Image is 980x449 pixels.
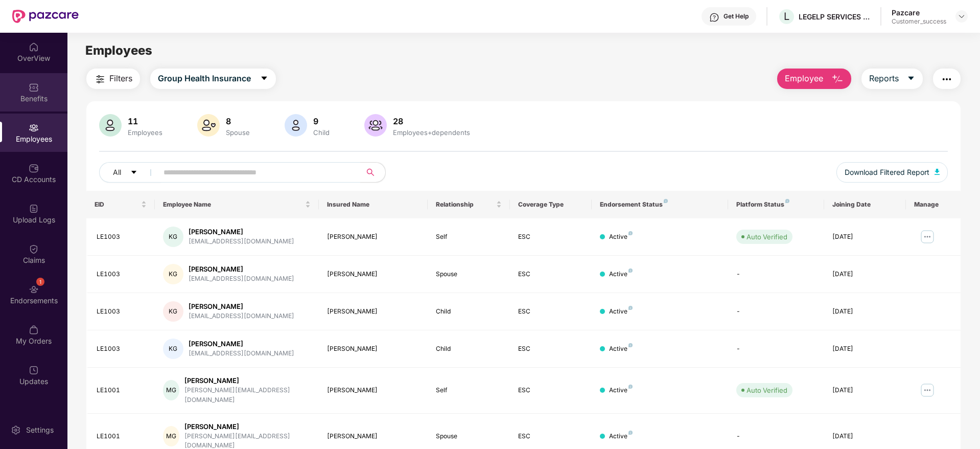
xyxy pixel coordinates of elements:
[163,380,179,400] div: MG
[23,425,57,435] div: Settings
[784,10,789,23] span: L
[189,302,294,311] div: [PERSON_NAME]
[86,191,155,218] th: EID
[628,431,633,435] img: svg+xml;base64,PHN2ZyB4bWxucz0iaHR0cDovL3d3dy53My5vcmcvMjAwMC9zdmciIHdpZHRoPSI4IiBoZWlnaHQ9IjgiIH...
[824,191,906,218] th: Joining Date
[832,307,898,317] div: [DATE]
[436,200,494,209] span: Relationship
[163,426,179,446] div: MG
[892,17,946,26] div: Customer_success
[163,200,303,209] span: Employee Name
[189,237,294,246] div: [EMAIL_ADDRESS][DOMAIN_NAME]
[184,386,311,405] div: [PERSON_NAME][EMAIL_ADDRESS][DOMAIN_NAME]
[845,167,929,178] span: Download Filtered Report
[97,432,147,441] div: LE1001
[436,386,501,395] div: Self
[609,432,633,441] div: Active
[29,365,39,375] img: svg+xml;base64,PHN2ZyBpZD0iVXBkYXRlZCIgeG1sbnM9Imh0dHA6Ly93d3cudzMub3JnLzIwMDAvc3ZnIiB3aWR0aD0iMj...
[391,116,472,126] div: 28
[832,432,898,441] div: [DATE]
[155,191,319,218] th: Employee Name
[189,311,294,321] div: [EMAIL_ADDRESS][DOMAIN_NAME]
[600,200,720,209] div: Endorsement Status
[224,116,252,126] div: 8
[436,307,501,317] div: Child
[609,307,633,317] div: Active
[518,386,584,395] div: ESC
[628,231,633,235] img: svg+xml;base64,PHN2ZyB4bWxucz0iaHR0cDovL3d3dy53My5vcmcvMjAwMC9zdmciIHdpZHRoPSI4IiBoZWlnaHQ9IjgiIH...
[29,204,39,214] img: svg+xml;base64,PHN2ZyBpZD0iVXBsb2FkX0xvZ3MiIGRhdGEtbmFtZT0iVXBsb2FkIExvZ3MiIHhtbG5zPSJodHRwOi8vd3...
[832,344,898,354] div: [DATE]
[224,128,252,137] div: Spouse
[664,199,668,203] img: svg+xml;base64,PHN2ZyB4bWxucz0iaHR0cDovL3d3dy53My5vcmcvMjAwMC9zdmciIHdpZHRoPSI4IiBoZWlnaHQ9IjgiIH...
[97,232,147,242] div: LE1003
[832,270,898,279] div: [DATE]
[126,116,165,126] div: 11
[709,12,719,23] img: svg+xml;base64,PHN2ZyBpZD0iSGVscC0zMngzMiIgeG1sbnM9Imh0dHA6Ly93d3cudzMub3JnLzIwMDAvc3ZnIiB3aWR0aD...
[436,344,501,354] div: Child
[126,128,165,137] div: Employees
[628,385,633,389] img: svg+xml;base64,PHN2ZyB4bWxucz0iaHR0cDovL3d3dy53My5vcmcvMjAwMC9zdmciIHdpZHRoPSI4IiBoZWlnaHQ9IjgiIH...
[189,274,294,284] div: [EMAIL_ADDRESS][DOMAIN_NAME]
[97,307,147,317] div: LE1003
[12,10,79,23] img: New Pazcare Logo
[163,301,183,322] div: KG
[29,284,39,295] img: svg+xml;base64,PHN2ZyBpZD0iRW5kb3JzZW1lbnRzIiB4bWxucz0iaHR0cDovL3d3dy53My5vcmcvMjAwMC9zdmciIHdpZH...
[285,114,307,137] img: svg+xml;base64,PHN2ZyB4bWxucz0iaHR0cDovL3d3dy53My5vcmcvMjAwMC9zdmciIHhtbG5zOnhsaW5rPSJodHRwOi8vd3...
[518,307,584,317] div: ESC
[99,162,161,183] button: Allcaret-down
[327,270,420,279] div: [PERSON_NAME]
[628,306,633,310] img: svg+xml;base64,PHN2ZyB4bWxucz0iaHR0cDovL3d3dy53My5vcmcvMjAwMC9zdmciIHdpZHRoPSI4IiBoZWlnaHQ9IjgiIH...
[360,168,380,176] span: search
[436,270,501,279] div: Spouse
[785,72,823,85] span: Employee
[518,344,584,354] div: ESC
[327,232,420,242] div: [PERSON_NAME]
[391,128,472,137] div: Employees+dependents
[724,12,749,20] div: Get Help
[799,12,870,21] div: LEGELP SERVICES LLP
[86,69,140,89] button: Filters
[832,232,898,242] div: [DATE]
[327,386,420,395] div: [PERSON_NAME]
[29,325,39,335] img: svg+xml;base64,PHN2ZyBpZD0iTXlfT3JkZXJzIiBkYXRhLW5hbWU9Ik15IE9yZGVycyIgeG1sbnM9Imh0dHA6Ly93d3cudz...
[785,199,789,203] img: svg+xml;base64,PHN2ZyB4bWxucz0iaHR0cDovL3d3dy53My5vcmcvMjAwMC9zdmciIHdpZHRoPSI4IiBoZWlnaHQ9IjgiIH...
[364,114,387,137] img: svg+xml;base64,PHN2ZyB4bWxucz0iaHR0cDovL3d3dy53My5vcmcvMjAwMC9zdmciIHhtbG5zOnhsaW5rPSJodHRwOi8vd3...
[99,114,122,137] img: svg+xml;base64,PHN2ZyB4bWxucz0iaHR0cDovL3d3dy53My5vcmcvMjAwMC9zdmciIHhtbG5zOnhsaW5rPSJodHRwOi8vd3...
[628,343,633,347] img: svg+xml;base64,PHN2ZyB4bWxucz0iaHR0cDovL3d3dy53My5vcmcvMjAwMC9zdmciIHdpZHRoPSI4IiBoZWlnaHQ9IjgiIH...
[184,422,311,432] div: [PERSON_NAME]
[95,200,139,209] span: EID
[861,69,923,89] button: Reportscaret-down
[728,330,824,368] td: -
[327,307,420,317] div: [PERSON_NAME]
[311,116,332,126] div: 9
[892,8,946,17] div: Pazcare
[189,339,294,349] div: [PERSON_NAME]
[958,12,966,20] img: svg+xml;base64,PHN2ZyBpZD0iRHJvcGRvd24tMzJ4MzIiIHhtbG5zPSJodHRwOi8vd3d3LnczLm9yZy8yMDAwL3N2ZyIgd2...
[736,200,815,209] div: Platform Status
[436,232,501,242] div: Self
[163,339,183,359] div: KG
[518,432,584,441] div: ESC
[29,82,39,93] img: svg+xml;base64,PHN2ZyBpZD0iQmVuZWZpdHMiIHhtbG5zPSJodHRwOi8vd3d3LnczLm9yZy8yMDAwL3N2ZyIgd2lkdGg9Ij...
[29,123,39,133] img: svg+xml;base64,PHN2ZyBpZD0iRW1wbG95ZWVzIiB4bWxucz0iaHR0cDovL3d3dy53My5vcmcvMjAwMC9zdmciIHdpZHRoPS...
[113,167,121,178] span: All
[360,162,386,183] button: search
[869,72,899,85] span: Reports
[609,386,633,395] div: Active
[29,163,39,173] img: svg+xml;base64,PHN2ZyBpZD0iQ0RfQWNjb3VudHMiIGRhdGEtbmFtZT0iQ0QgQWNjb3VudHMiIHhtbG5zPSJodHRwOi8vd3...
[150,69,276,89] button: Group Health Insurancecaret-down
[746,232,787,242] div: Auto Verified
[906,191,961,218] th: Manage
[29,244,39,254] img: svg+xml;base64,PHN2ZyBpZD0iQ2xhaW0iIHhtbG5zPSJodHRwOi8vd3d3LnczLm9yZy8yMDAwL3N2ZyIgd2lkdGg9IjIwIi...
[518,232,584,242] div: ESC
[510,191,592,218] th: Coverage Type
[184,376,311,386] div: [PERSON_NAME]
[197,114,220,137] img: svg+xml;base64,PHN2ZyB4bWxucz0iaHR0cDovL3d3dy53My5vcmcvMjAwMC9zdmciIHhtbG5zOnhsaW5rPSJodHRwOi8vd3...
[941,73,953,85] img: svg+xml;base64,PHN2ZyB4bWxucz0iaHR0cDovL3d3dy53My5vcmcvMjAwMC9zdmciIHdpZHRoPSIyNCIgaGVpZ2h0PSIyNC...
[327,432,420,441] div: [PERSON_NAME]
[11,425,21,435] img: svg+xml;base64,PHN2ZyBpZD0iU2V0dGluZy0yMHgyMCIgeG1sbnM9Imh0dHA6Ly93d3cudzMub3JnLzIwMDAvc3ZnIiB3aW...
[319,191,428,218] th: Insured Name
[189,349,294,358] div: [EMAIL_ADDRESS][DOMAIN_NAME]
[189,264,294,274] div: [PERSON_NAME]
